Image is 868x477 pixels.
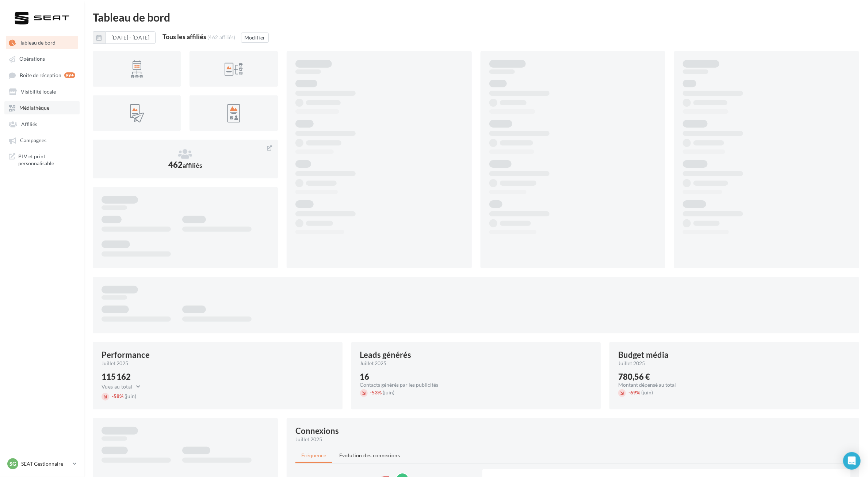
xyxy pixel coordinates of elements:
span: - [370,389,372,395]
div: Tous les affiliés [162,33,206,40]
button: [DATE] - [DATE] [93,31,156,44]
div: (462 affiliés) [207,34,236,40]
button: [DATE] - [DATE] [105,31,156,44]
div: Connexions [295,427,339,435]
span: - [628,389,630,395]
a: Boîte de réception 99+ [4,68,80,82]
span: juillet 2025 [102,360,128,367]
p: SEAT Gestionnaire [21,460,70,467]
span: Opérations [19,56,45,62]
a: PLV et print personnalisable [4,150,80,170]
a: SG SEAT Gestionnaire [6,457,78,471]
span: SG [9,460,16,467]
div: 780,56 € [618,373,676,381]
span: Médiathèque [19,105,49,111]
span: Boîte de réception [20,72,61,78]
a: Visibilité locale [4,85,80,98]
button: Vues au total [102,382,144,391]
a: Médiathèque [4,101,80,114]
div: Budget média [618,351,669,359]
div: Leads générés [360,351,412,359]
span: (juin) [383,389,395,395]
span: 462 [168,160,202,170]
div: Tableau de bord [93,12,859,23]
span: (juin) [125,393,136,399]
div: 115 162 [102,373,144,381]
button: Modifier [241,33,269,43]
span: 58% [112,393,123,399]
div: Open Intercom Messenger [843,452,861,470]
span: 53% [370,389,382,395]
a: Tableau de bord [4,36,80,49]
span: (juin) [641,389,653,395]
span: juillet 2025 [360,360,387,367]
span: Evolution des connexions [339,452,400,458]
div: Performance [102,351,150,359]
a: Affiliés [4,117,80,130]
div: Montant dépensé au total [618,382,676,387]
span: Visibilité locale [21,88,56,95]
span: - [112,393,114,399]
span: Campagnes [20,137,46,144]
span: affiliés [183,161,202,169]
span: juillet 2025 [295,436,322,443]
span: PLV et print personnalisable [18,153,75,167]
span: Affiliés [21,121,37,127]
div: 99+ [64,72,75,78]
a: Opérations [4,52,80,65]
span: Tableau de bord [20,39,56,46]
span: 69% [628,389,640,395]
div: Contacts générés par les publicités [360,382,439,387]
span: juillet 2025 [618,360,645,367]
a: Campagnes [4,133,80,147]
div: 16 [360,373,439,381]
